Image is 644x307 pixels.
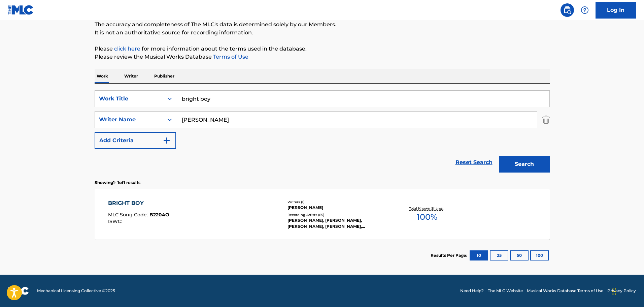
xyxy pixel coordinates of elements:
[108,218,124,224] span: ISWC :
[460,288,484,294] a: Need Help?
[99,116,160,124] div: Writer Name
[95,189,550,240] a: BRIGHT BOYMLC Song Code:B2204OISWC:Writers (1)[PERSON_NAME]Recording Artists (65)[PERSON_NAME], [...
[490,250,508,260] button: 25
[510,250,529,260] button: 50
[99,95,160,103] div: Work Title
[8,5,34,15] img: MLC Logo
[152,69,176,83] p: Publisher
[108,199,169,207] div: BRIGHT BOY
[612,281,616,302] div: Drag
[409,206,445,211] p: Total Known Shares:
[149,212,169,218] span: B2204O
[114,45,140,52] a: click here
[95,29,550,37] p: It is not an authoritative source for recording information.
[108,212,149,218] span: MLC Song Code :
[578,3,591,17] div: Help
[122,69,140,83] p: Writer
[95,45,550,53] p: Please for more information about the terms used in the database.
[95,69,110,83] p: Work
[607,288,636,294] a: Privacy Policy
[287,199,389,205] div: Writers ( 1 )
[95,132,176,149] button: Add Criteria
[431,252,469,258] p: Results Per Page:
[95,90,550,176] form: Search Form
[452,155,496,170] a: Reset Search
[581,6,589,14] img: help
[95,53,550,61] p: Please review the Musical Works Database
[287,205,389,211] div: [PERSON_NAME]
[563,6,571,14] img: search
[470,250,488,260] button: 10
[417,211,437,223] span: 100 %
[488,288,523,294] a: The MLC Website
[95,21,550,29] p: The accuracy and completeness of The MLC's data is determined solely by our Members.
[527,288,603,294] a: Musical Works Database Terms of Use
[8,287,29,295] img: logo
[499,156,550,173] button: Search
[530,250,549,260] button: 100
[287,217,389,229] div: [PERSON_NAME], [PERSON_NAME], [PERSON_NAME], [PERSON_NAME], [PERSON_NAME], [PERSON_NAME]
[561,3,574,17] a: Public Search
[163,136,171,145] img: 9d2ae6d4665cec9f34b9.svg
[212,54,248,60] a: Terms of Use
[95,180,140,186] p: Showing 1 - 1 of 1 results
[596,2,636,19] a: Log In
[37,288,115,294] span: Mechanical Licensing Collective © 2025
[542,111,550,128] img: Delete Criterion
[610,275,644,307] iframe: Chat Widget
[287,212,389,217] div: Recording Artists ( 65 )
